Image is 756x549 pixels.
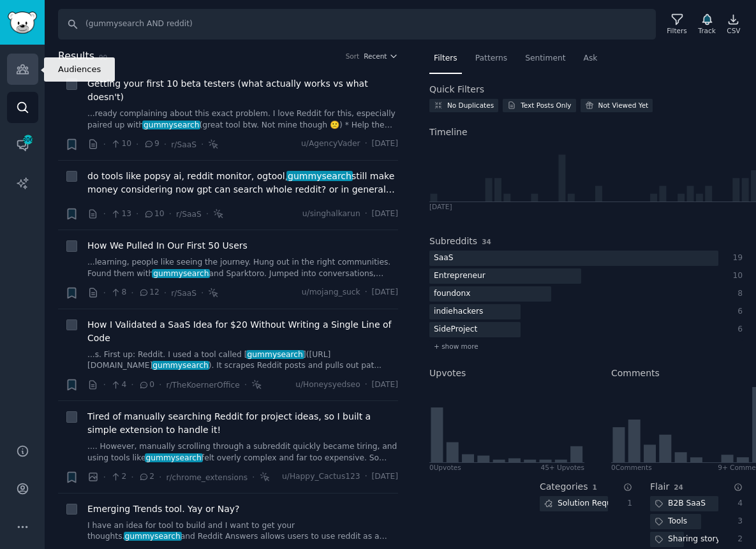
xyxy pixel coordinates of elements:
[201,286,204,300] span: ·
[720,11,747,38] a: CSV
[434,53,457,64] span: Filters
[159,378,161,392] span: ·
[302,287,360,298] span: u/mojang_suck
[732,516,743,527] div: 3
[99,54,107,61] span: 90
[8,11,37,34] img: GummySearch logo
[732,324,743,335] div: 6
[429,126,468,139] span: Timeline
[732,288,743,300] div: 8
[246,350,304,359] span: gummysearch
[164,138,167,151] span: ·
[447,101,494,110] div: No Duplicates
[693,11,720,38] button: Track
[429,286,475,302] div: foundonx
[136,138,138,151] span: ·
[732,534,743,545] div: 2
[138,287,159,298] span: 12
[206,207,209,221] span: ·
[732,270,743,282] div: 10
[169,207,172,221] span: ·
[429,83,484,96] h2: Quick Filters
[87,502,240,516] a: Emerging Trends tool. Yay or Nay?
[598,101,649,110] div: Not Viewed Yet
[110,209,131,220] span: 13
[364,52,398,61] button: Recent
[429,304,488,320] div: indiehackers
[131,286,133,300] span: ·
[732,306,743,318] div: 6
[87,520,398,543] a: I have an idea for tool to build and I want to get your thoughts.gummysearchand Reddit Answers al...
[525,53,565,64] span: Sentiment
[365,209,367,220] span: ·
[429,202,452,211] div: [DATE]
[282,471,360,483] span: u/Happy_Cactus123
[164,286,167,300] span: ·
[301,138,360,150] span: u/AgencyVader
[110,287,126,298] span: 8
[302,209,360,220] span: u/singhalkarun
[650,514,692,530] div: Tools
[475,53,507,64] span: Patterns
[144,138,159,150] span: 9
[429,463,461,472] div: 0 Upvote s
[429,235,477,248] h2: Subreddits
[365,379,367,391] span: ·
[159,471,161,484] span: ·
[110,138,131,150] span: 10
[674,483,683,491] span: 24
[166,381,239,390] span: r/TheKoernerOffice
[732,253,743,264] div: 19
[110,379,126,391] span: 4
[611,463,652,472] div: 0 Comment s
[22,135,34,144] span: 306
[7,129,38,161] a: 306
[244,378,247,392] span: ·
[144,209,165,220] span: 10
[372,287,398,298] span: [DATE]
[87,410,398,437] span: Tired of manually searching Reddit for project ideas, so I built a simple extension to handle it!
[87,318,398,345] span: How I Validated a SaaS Idea for $20 Without Writing a Single Line of Code
[136,207,138,221] span: ·
[131,378,133,392] span: ·
[667,26,686,35] div: Filters
[429,367,466,380] h2: Upvotes
[87,239,248,253] span: How We Pulled In Our First 50 Users
[138,379,154,391] span: 0
[171,289,196,298] span: r/SaaS
[176,210,202,219] span: r/SaaS
[540,496,608,512] div: Solution Requests
[540,480,588,494] h2: Categories
[103,378,106,392] span: ·
[429,322,482,338] div: SideProject
[87,170,398,196] a: do tools like popsy ai, reddit monitor, ogtool,gummysearchstill make money considering now gpt ca...
[103,138,106,151] span: ·
[142,121,200,129] span: gummysearch
[124,532,182,541] span: gummysearch
[87,77,398,104] span: Getting your first 10 beta testers (what actually works vs what doesn't)
[152,361,210,370] span: gummysearch
[372,471,398,483] span: [DATE]
[103,286,106,300] span: ·
[592,483,597,491] span: 1
[521,101,571,110] div: Text Posts Only
[145,453,203,462] span: gummysearch
[286,171,352,181] span: gummysearch
[650,480,669,494] h2: Flair
[621,498,633,509] div: 1
[372,209,398,220] span: [DATE]
[103,471,106,484] span: ·
[58,9,656,40] input: Search Keyword
[365,287,367,298] span: ·
[650,532,718,548] div: Sharing story/journey/experience
[87,170,398,196] span: do tools like popsy ai, reddit monitor, ogtool, still make money considering now gpt can search w...
[110,471,126,483] span: 2
[87,441,398,464] a: .... However, manually scrolling through a subreddit quickly became tiring, and using tools likeg...
[87,257,398,279] a: ...learning, people like seeing the journey. Hung out in the right communities. Found them withgu...
[138,471,154,483] span: 2
[365,138,367,150] span: ·
[252,471,255,484] span: ·
[372,138,398,150] span: [DATE]
[727,26,740,35] div: CSV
